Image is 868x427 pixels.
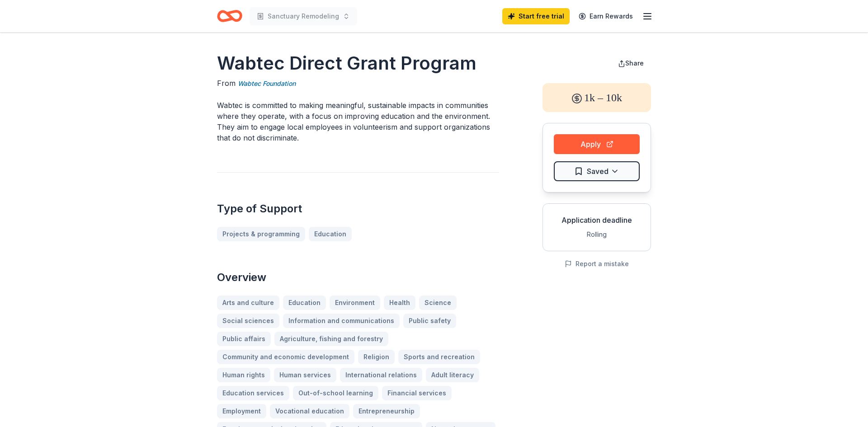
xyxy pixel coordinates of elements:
[550,229,643,240] div: Rolling
[217,100,499,143] p: Wabtec is committed to making meaningful, sustainable impacts in communities where they operate, ...
[217,270,499,285] h2: Overview
[238,78,296,89] a: Wabtec Foundation
[250,7,357,25] button: Sanctuary Remodeling
[217,227,305,241] a: Projects & programming
[217,78,499,89] div: From
[625,59,644,67] span: Share
[587,165,609,177] span: Saved
[573,8,638,24] a: Earn Rewards
[217,5,242,27] a: Home
[502,8,570,24] a: Start free trial
[268,11,339,22] span: Sanctuary Remodeling
[550,215,643,225] div: Application deadline
[554,161,640,181] button: Saved
[554,134,640,154] button: Apply
[611,54,651,72] button: Share
[565,258,629,269] button: Report a mistake
[217,202,499,216] h2: Type of Support
[217,51,499,76] h1: Wabtec Direct Grant Program
[309,227,352,241] a: Education
[542,83,651,112] div: 1k – 10k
